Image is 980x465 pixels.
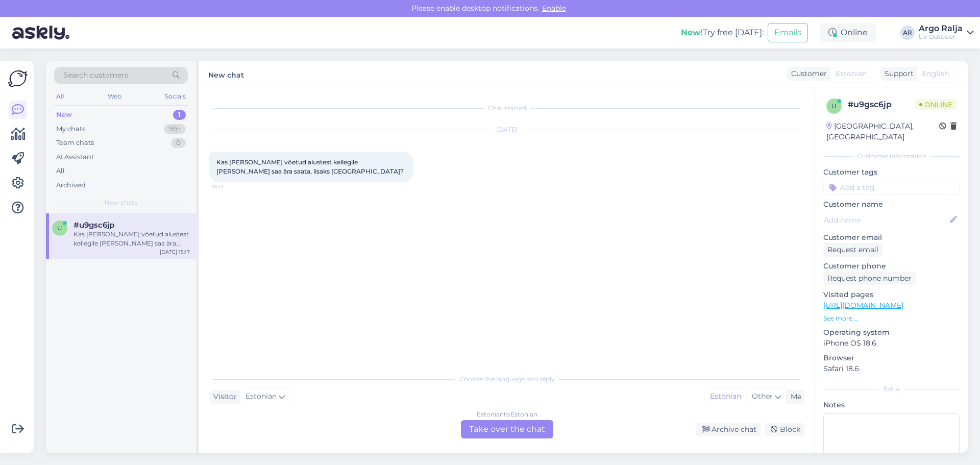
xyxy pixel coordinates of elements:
[826,121,939,142] div: [GEOGRAPHIC_DATA], [GEOGRAPHIC_DATA]
[208,67,244,81] label: New chat
[823,363,960,374] p: Safari 18.6
[57,224,62,232] span: u
[919,25,963,33] div: Argo Ralja
[787,68,827,79] div: Customer
[823,338,960,349] p: iPhone OS 18.6
[56,180,86,190] div: Archived
[105,198,137,207] span: New chats
[164,124,186,134] div: 99+
[823,243,883,257] div: Request email
[73,221,114,230] span: #u9gsc6jp
[919,25,974,41] a: Argo RaljaLiv Outdoor
[915,99,957,110] span: Online
[823,232,960,243] p: Customer email
[823,384,960,394] div: Extra
[880,68,914,79] div: Support
[209,125,804,134] div: [DATE]
[831,102,837,110] span: u
[73,230,190,248] div: Kas [PERSON_NAME] võetud alustest kellegile [PERSON_NAME] saa ära saata, lisaks [GEOGRAPHIC_DATA]?
[160,248,190,256] div: [DATE] 15:17
[823,261,960,272] p: Customer phone
[209,375,804,384] div: Choose the language and reply
[752,391,773,401] span: Other
[823,314,960,323] p: See more ...
[246,391,277,402] span: Estonian
[216,158,404,175] span: Kas [PERSON_NAME] võetud alustest kellegile [PERSON_NAME] saa ära saata, lisaks [GEOGRAPHIC_DATA]?
[106,90,124,103] div: Web
[820,23,876,42] div: Online
[477,410,537,419] div: Estonian to Estonian
[681,28,703,37] b: New!
[173,110,186,120] div: 1
[823,327,960,338] p: Operating system
[823,199,960,210] p: Customer name
[823,272,916,285] div: Request phone number
[900,26,915,40] div: AR
[765,423,804,436] div: Block
[539,4,569,13] span: Enable
[56,166,65,176] div: All
[768,23,808,42] button: Emails
[171,138,186,148] div: 0
[823,301,903,310] a: [URL][DOMAIN_NAME]
[919,33,963,41] div: Liv Outdoor
[212,183,251,190] span: 15:17
[922,68,949,79] span: English
[823,152,960,161] div: Customer information
[696,423,761,436] div: Archive chat
[787,391,801,402] div: Me
[461,420,553,438] div: Take over the chat
[56,124,85,134] div: My chats
[823,353,960,363] p: Browser
[163,90,188,103] div: Socials
[56,110,72,120] div: New
[8,69,28,88] img: Askly Logo
[209,391,237,402] div: Visitor
[823,289,960,300] p: Visited pages
[681,27,764,39] div: Try free [DATE]:
[848,99,915,111] div: # u9gsc6jp
[823,400,960,410] p: Notes
[209,104,804,113] div: Chat started
[836,68,867,79] span: Estonian
[823,167,960,178] p: Customer tags
[56,138,94,148] div: Team chats
[56,152,94,162] div: AI Assistant
[54,90,66,103] div: All
[824,214,948,226] input: Add name
[63,70,128,81] span: Search customers
[823,180,960,195] input: Add a tag
[705,389,746,404] div: Estonian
